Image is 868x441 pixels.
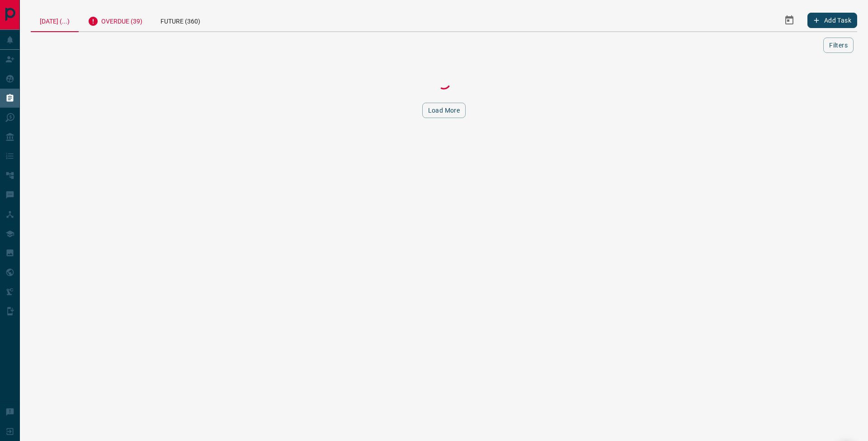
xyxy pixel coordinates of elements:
div: [DATE] (...) [31,9,79,32]
div: Loading [399,74,489,92]
button: Load More [422,103,466,118]
button: Add Task [807,13,857,28]
div: Overdue (39) [79,9,151,31]
button: Filters [823,38,854,53]
div: Future (360) [151,9,209,31]
button: Select Date Range [778,9,800,31]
